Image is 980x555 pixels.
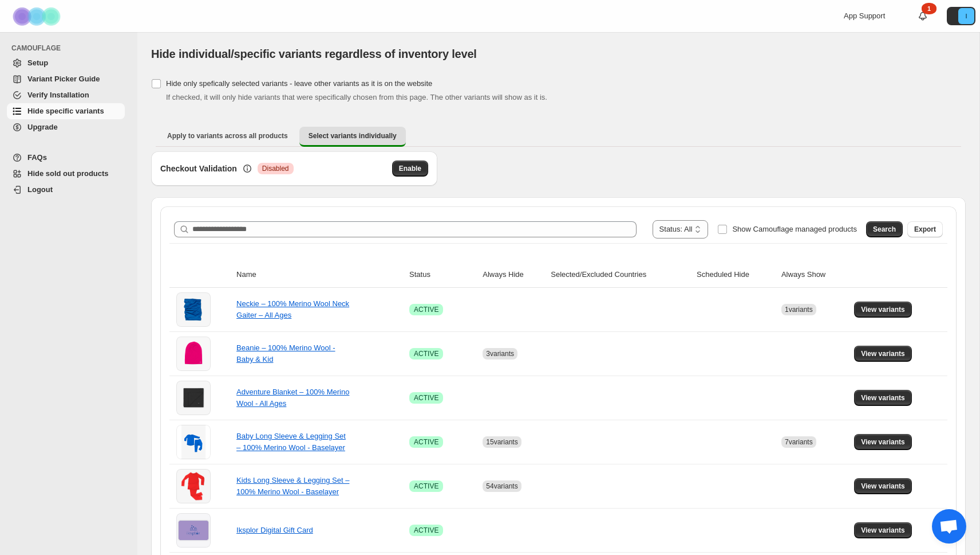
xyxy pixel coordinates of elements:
a: Adventure Blanket – 100% Merino Wool - All Ages [236,388,349,408]
a: Iksplor Digital Gift Card [236,526,313,534]
button: View variants [854,522,912,538]
a: Logout [7,182,125,198]
img: Kids Long Sleeve & Legging Set – 100% Merino Wool - Baselayer [176,469,211,503]
span: If checked, it will only hide variants that were specifically chosen from this page. The other va... [166,93,547,101]
span: Select variants individually [309,131,397,140]
span: 54 variants [486,482,517,490]
img: Iksplor Digital Gift Card [176,513,211,548]
button: Apply to variants across all products [158,127,297,145]
button: Search [866,221,903,237]
button: View variants [854,390,912,406]
span: Search [873,225,896,234]
span: ACTIVE [414,393,438,402]
a: FAQs [7,150,125,166]
button: View variants [854,302,912,318]
img: Adventure Blanket – 100% Merino Wool - All Ages [176,381,211,415]
span: Hide only spefically selected variants - leave other variants as it is on the website [166,79,432,88]
button: View variants [854,434,912,450]
span: Hide individual/specific variants regardless of inventory level [151,48,477,60]
span: Logout [27,185,53,194]
span: Apply to variants across all products [167,131,288,140]
a: Hide sold out products [7,166,125,182]
th: Always Hide [479,262,547,288]
a: Verify Installation [7,87,125,103]
span: Avatar with initials I [958,8,974,24]
button: View variants [854,478,912,494]
span: Disabled [262,164,289,173]
button: Select variants individually [299,127,406,147]
span: ACTIVE [414,482,438,491]
span: Hide specific variants [27,107,104,115]
span: CAMOUFLAGE [11,44,129,53]
span: ACTIVE [414,305,438,314]
div: Open chat [932,509,966,544]
button: Export [907,221,943,237]
span: 7 variants [785,438,813,446]
h3: Checkout Validation [160,163,237,174]
span: View variants [861,437,905,447]
button: View variants [854,346,912,362]
span: ACTIVE [414,437,438,447]
span: Upgrade [27,123,58,131]
span: Verify Installation [27,91,89,99]
a: Upgrade [7,119,125,135]
span: View variants [861,526,905,535]
span: Enable [399,164,421,173]
a: Neckie – 100% Merino Wool Neck Gaiter – All Ages [236,299,349,319]
span: 3 variants [486,350,514,358]
span: ACTIVE [414,526,438,535]
text: I [965,13,967,19]
a: Kids Long Sleeve & Legging Set – 100% Merino Wool - Baselayer [236,476,349,496]
button: Enable [392,161,428,177]
span: ACTIVE [414,349,438,358]
th: Selected/Excluded Countries [547,262,693,288]
a: 1 [917,10,928,22]
span: View variants [861,482,905,491]
a: Beanie – 100% Merino Wool - Baby & Kid [236,343,335,364]
th: Name [233,262,406,288]
div: 1 [922,3,936,14]
th: Status [406,262,479,288]
span: View variants [861,305,905,314]
span: App Support [844,11,885,20]
button: Avatar with initials I [947,7,975,25]
span: View variants [861,393,905,402]
a: Variant Picker Guide [7,71,125,87]
img: Camouflage [9,1,66,32]
a: Setup [7,55,125,71]
span: 1 variants [785,306,813,314]
img: Neckie – 100% Merino Wool Neck Gaiter – All Ages [176,292,211,327]
a: Baby Long Sleeve & Legging Set – 100% Merino Wool - Baselayer [236,432,346,452]
th: Always Show [778,262,851,288]
span: 15 variants [486,438,517,446]
a: Hide specific variants [7,103,125,119]
span: FAQs [27,153,47,162]
th: Scheduled Hide [693,262,778,288]
span: Hide sold out products [27,169,109,178]
img: Beanie – 100% Merino Wool - Baby & Kid [176,337,211,371]
span: Variant Picker Guide [27,75,100,83]
span: Show Camouflage managed products [732,225,857,233]
span: Export [914,225,936,234]
span: Setup [27,58,48,67]
span: View variants [861,349,905,358]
